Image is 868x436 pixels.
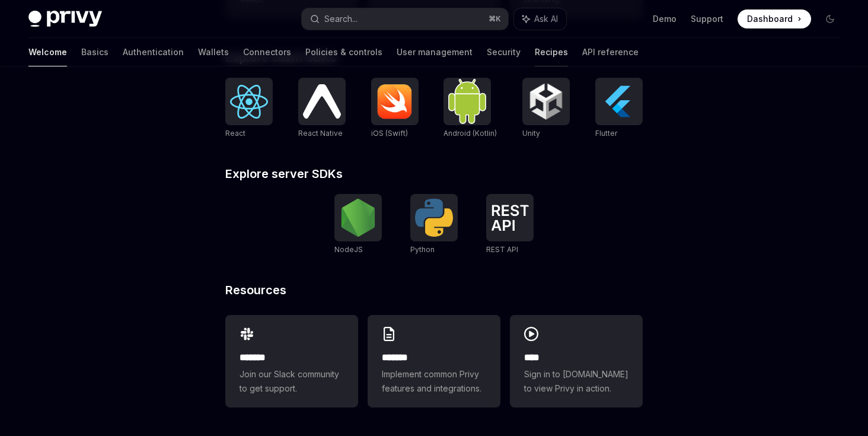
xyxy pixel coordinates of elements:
a: iOS (Swift)iOS (Swift) [371,78,419,139]
span: REST API [486,245,518,254]
a: PythonPython [410,194,458,256]
span: Dashboard [747,13,793,25]
a: API reference [582,38,639,66]
a: FlutterFlutter [595,78,643,139]
span: React Native [298,129,343,138]
span: iOS (Swift) [371,129,408,138]
span: Explore server SDKs [225,168,343,180]
img: dark logo [28,11,102,27]
img: Android (Kotlin) [448,79,486,123]
span: Unity [522,129,540,138]
img: NodeJS [339,199,377,237]
span: Android (Kotlin) [443,129,497,138]
a: REST APIREST API [486,194,534,256]
a: **** **Join our Slack community to get support. [225,315,358,408]
span: Python [410,245,435,254]
img: Unity [527,82,565,120]
a: React NativeReact Native [298,78,346,139]
img: React [230,85,268,119]
a: Android (Kotlin)Android (Kotlin) [443,78,497,139]
a: Security [487,38,521,66]
a: Welcome [28,38,67,66]
a: Recipes [535,38,568,66]
a: ****Sign in to [DOMAIN_NAME] to view Privy in action. [510,315,643,408]
a: Basics [81,38,108,66]
a: NodeJSNodeJS [334,194,382,256]
img: REST API [491,205,529,231]
a: Connectors [243,38,291,66]
img: React Native [303,84,341,118]
a: **** **Implement common Privy features and integrations. [368,315,500,408]
button: Toggle dark mode [821,9,840,28]
div: Search... [324,12,358,26]
span: Ask AI [534,13,558,25]
a: Support [691,13,723,25]
a: UnityUnity [522,78,570,139]
span: NodeJS [334,245,363,254]
a: Policies & controls [305,38,382,66]
span: Sign in to [DOMAIN_NAME] to view Privy in action. [524,367,628,396]
span: Join our Slack community to get support. [240,367,344,396]
button: Ask AI [514,8,566,30]
span: Implement common Privy features and integrations. [382,367,486,396]
a: Authentication [123,38,184,66]
img: iOS (Swift) [376,84,414,119]
span: Resources [225,284,286,296]
a: User management [397,38,473,66]
span: ⌘ K [489,14,501,24]
a: Wallets [198,38,229,66]
span: React [225,129,245,138]
a: ReactReact [225,78,273,139]
button: Search...⌘K [302,8,508,30]
a: Dashboard [738,9,811,28]
img: Python [415,199,453,237]
a: Demo [653,13,676,25]
img: Flutter [600,82,638,120]
span: Flutter [595,129,617,138]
